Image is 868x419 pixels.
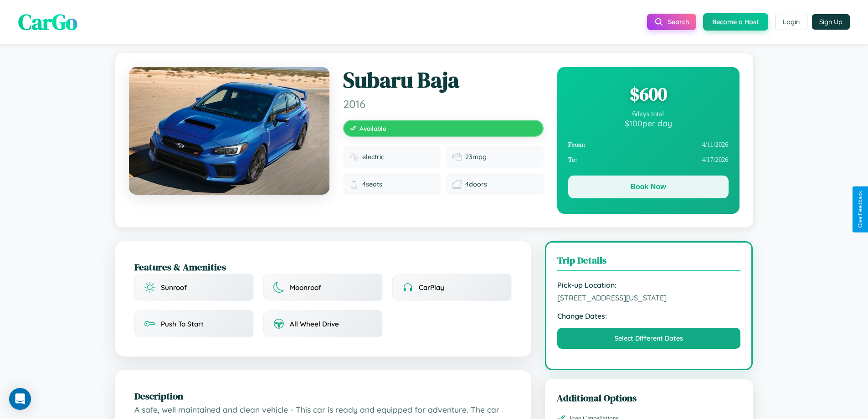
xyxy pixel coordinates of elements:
[775,14,807,30] button: Login
[161,283,187,292] span: Sunroof
[557,253,741,271] h3: Trip Details
[857,191,863,228] div: Give Feedback
[568,118,729,128] div: $ 100 per day
[812,14,850,30] button: Sign Up
[568,152,729,167] div: 4 / 17 / 2026
[465,180,487,188] span: 4 doors
[452,152,462,161] img: Fuel efficiency
[290,283,321,292] span: Moonroof
[362,180,382,188] span: 4 seats
[134,260,512,274] h2: Features & Amenities
[568,141,586,149] strong: From:
[668,18,689,26] span: Search
[452,180,462,189] img: Doors
[18,7,77,37] span: CarGo
[557,328,741,349] button: Select Different Dates
[161,320,204,328] span: Push To Start
[349,180,359,189] img: Seats
[557,391,741,404] h3: Additional Options
[557,311,741,321] strong: Change Dates:
[9,388,31,410] div: Open Intercom Messenger
[568,176,729,198] button: Book Now
[568,137,729,152] div: 4 / 11 / 2026
[290,320,339,328] span: All Wheel Drive
[343,97,544,111] span: 2016
[129,67,329,195] img: Subaru Baja 2016
[568,110,729,118] div: 6 days total
[134,389,512,403] h2: Description
[557,280,741,290] strong: Pick-up Location:
[703,13,768,31] button: Become a Host
[419,283,444,292] span: CarPlay
[349,152,359,161] img: Fuel type
[362,153,384,161] span: electric
[343,67,544,93] h1: Subaru Baja
[568,156,577,164] strong: To:
[557,293,741,302] span: [STREET_ADDRESS][US_STATE]
[568,82,729,106] div: $ 600
[465,153,487,161] span: 23 mpg
[647,14,696,30] button: Search
[360,124,386,132] span: Available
